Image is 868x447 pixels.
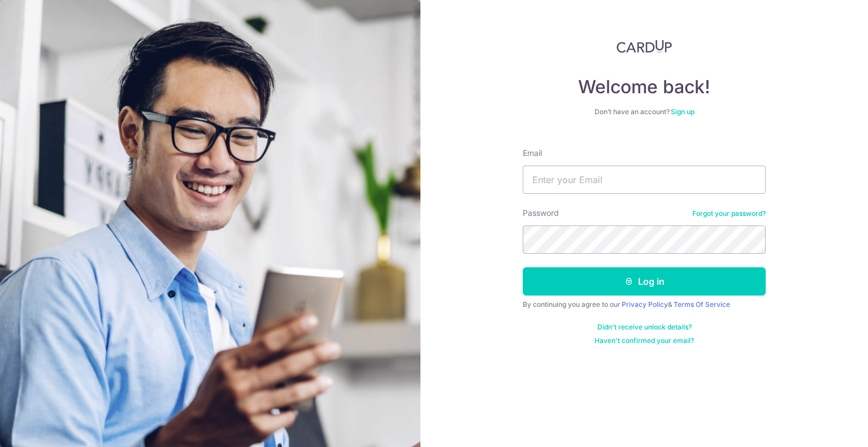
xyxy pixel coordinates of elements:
[523,76,766,98] h4: Welcome back!
[523,107,766,116] div: Don’t have an account?
[523,300,766,309] div: By continuing you agree to our &
[692,209,766,218] a: Forgot your password?
[622,300,668,309] a: Privacy Policy
[523,267,766,296] button: Log in
[594,336,694,345] a: Haven't confirmed your email?
[523,147,542,159] label: Email
[671,107,695,116] a: Sign up
[523,166,766,194] input: Enter your Email
[674,300,730,309] a: Terms Of Service
[597,323,692,332] a: Didn't receive unlock details?
[523,207,559,219] label: Password
[617,40,672,53] img: CardUp Logo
